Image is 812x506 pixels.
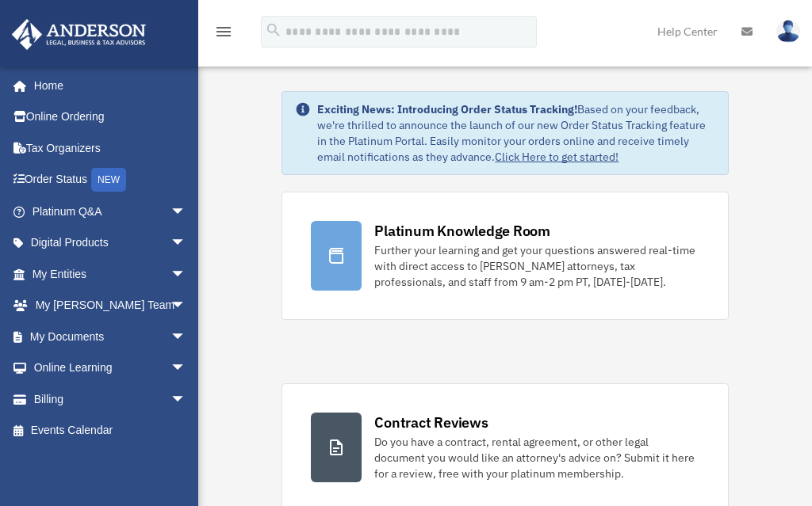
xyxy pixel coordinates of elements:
[11,321,210,352] a: My Documentsarrow_drop_down
[11,132,210,164] a: Tax Organizers
[170,352,202,385] span: arrow_drop_down
[170,227,202,260] span: arrow_drop_down
[374,413,488,432] div: Contract Reviews
[11,352,210,384] a: Online Learningarrow_drop_down
[170,258,202,291] span: arrow_drop_down
[170,383,202,416] span: arrow_drop_down
[11,258,210,290] a: My Entitiesarrow_drop_down
[170,321,202,353] span: arrow_drop_down
[7,19,151,50] img: Anderson Advisors Platinum Portal
[282,192,728,320] a: Platinum Knowledge Room Further your learning and get your questions answered real-time with dire...
[776,20,800,43] img: User Pic
[11,196,210,227] a: Platinum Q&Aarrow_drop_down
[11,164,210,196] a: Order StatusNEW
[11,415,210,447] a: Events Calendar
[214,28,233,41] a: menu
[11,290,210,321] a: My [PERSON_NAME] Teamarrow_drop_down
[11,383,210,415] a: Billingarrow_drop_down
[11,227,210,259] a: Digital Productsarrow_drop_down
[374,434,699,481] div: Do you have a contract, rental agreement, or other legal document you would like an attorney's ad...
[317,102,577,116] strong: Exciting News: Introducing Order Status Tracking!
[170,290,202,322] span: arrow_drop_down
[214,22,233,41] i: menu
[265,21,282,39] i: search
[11,101,210,133] a: Online Ordering
[317,101,714,165] div: Based on your feedback, we're thrilled to announce the launch of our new Order Status Tracking fe...
[374,242,699,290] div: Further your learning and get your questions answered real-time with direct access to [PERSON_NAM...
[374,221,550,241] div: Platinum Knowledge Room
[495,150,619,164] a: Click Here to get started!
[11,70,202,101] a: Home
[170,196,202,228] span: arrow_drop_down
[91,168,126,192] div: NEW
